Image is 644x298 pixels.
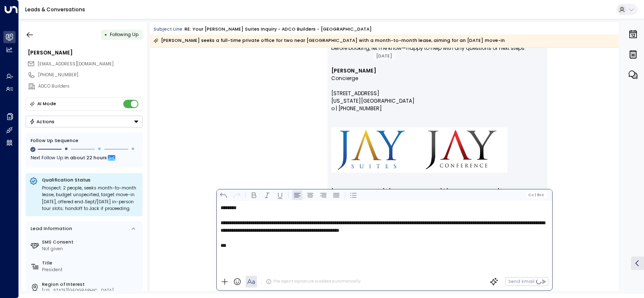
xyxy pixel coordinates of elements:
[331,90,544,97] p: [STREET_ADDRESS]
[31,137,138,144] div: Follow Up Sequence
[526,192,547,198] button: Cc|Bcc
[153,26,184,32] span: Subject Line:
[42,260,140,267] label: Title
[331,127,507,173] img: Jay Suites Logo
[331,75,544,82] p: Concierge
[153,36,505,45] div: [PERSON_NAME] seeks a full-time private office for two near [GEOGRAPHIC_DATA] with a month-to-mon...
[42,267,140,273] div: President
[38,83,143,90] div: ADCO Builders
[331,97,544,105] p: [US_STATE][GEOGRAPHIC_DATA]
[42,239,140,246] label: SMS Consent
[38,72,143,78] div: [PHONE_NUMBER]
[373,52,396,60] div: [DATE]
[231,190,241,200] button: Redo
[528,193,544,197] span: Cc Bcc
[110,31,138,38] span: Following Up
[266,279,361,285] div: The agent signature is added automatically
[42,246,140,252] div: Not given
[38,61,114,67] span: [EMAIL_ADDRESS][DOMAIN_NAME]
[42,185,139,212] div: Prospect: 2 people, seeks month-to-month lease, budget unspecified, target move-in [DATE], offere...
[331,105,544,112] p: o | [PHONE_NUMBER]
[42,177,139,183] p: Qualification Status
[29,225,72,232] div: Lead Information
[184,26,372,33] div: RE: Your [PERSON_NAME] Suites Inquiry - ADCO Builders - [GEOGRAPHIC_DATA]
[31,154,138,163] div: Next Follow Up:
[28,49,143,57] div: [PERSON_NAME]
[38,61,114,67] span: akahati@adcobuilders.com
[42,281,140,288] label: Region of Interest
[218,190,229,200] button: Undo
[65,154,107,163] span: In about 22 hours
[104,29,107,40] div: •
[42,288,140,294] div: [US_STATE][GEOGRAPHIC_DATA]
[331,67,544,75] p: [PERSON_NAME]
[535,193,536,197] span: |
[26,116,143,127] button: Actions
[29,119,55,124] div: Actions
[37,100,56,108] div: AI Mode
[26,116,143,127] div: Button group with a nested menu
[331,180,544,225] p: [GEOGRAPHIC_DATA] | [GEOGRAPHIC_DATA] | [GEOGRAPHIC_DATA] | [GEOGRAPHIC_DATA] | [GEOGRAPHIC_DATA]...
[25,6,85,13] a: Leads & Conversations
